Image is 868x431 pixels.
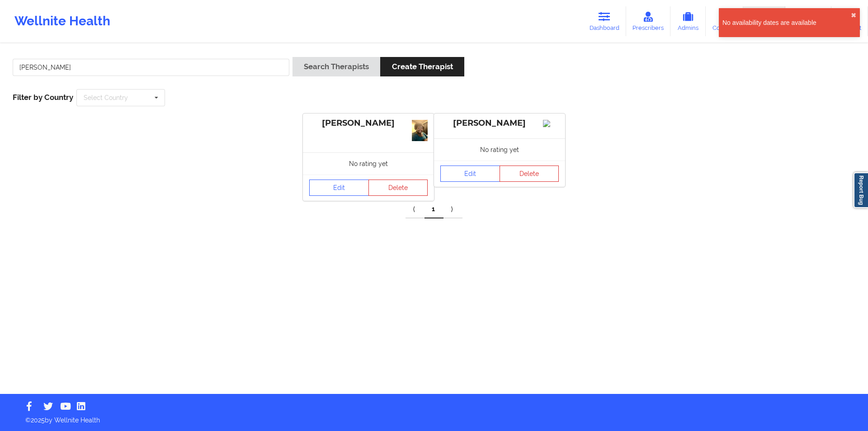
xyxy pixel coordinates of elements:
a: Edit [309,180,369,196]
div: Select Country [84,95,128,101]
input: Search Keywords [13,59,289,76]
span: Filter by Country [13,93,73,102]
button: close [851,12,856,19]
div: No rating yet [303,152,434,175]
div: No availability dates are available [722,18,851,27]
a: Report Bug [854,172,868,208]
div: No rating yet [434,138,565,161]
a: 1 [425,200,443,218]
a: Coaches [706,6,743,36]
img: SByDRMh5FHqSmZJ6tIXeIx7xfoZJA0WMID2u4785dE0.jpeg [412,120,428,141]
p: © 2025 by Wellnite Health [19,409,849,425]
a: Admins [670,6,706,36]
a: Edit [440,166,500,182]
img: Image%2Fplaceholer-image.png [543,120,559,127]
a: Next item [443,200,462,218]
button: Create Therapist [380,57,464,76]
div: [PERSON_NAME] [309,118,428,128]
div: [PERSON_NAME] [440,118,559,128]
a: Prescribers [626,6,671,36]
button: Search Therapists [292,57,380,76]
a: Dashboard [583,6,626,36]
div: Pagination Navigation [406,200,462,218]
a: Previous item [406,200,425,218]
button: Delete [368,180,428,196]
button: Delete [500,166,559,182]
